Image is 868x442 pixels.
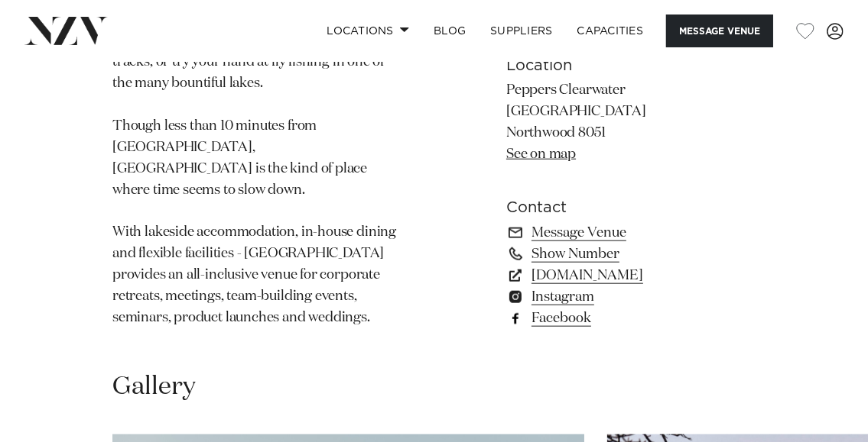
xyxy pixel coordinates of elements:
[506,222,756,244] a: Message Venue
[112,370,196,404] h2: Gallery
[478,15,564,47] a: SUPPLIERS
[506,244,756,265] a: Show Number
[24,17,108,44] img: nzv-logo.png
[506,80,756,166] p: Peppers Clearwater [GEOGRAPHIC_DATA] Northwood 8051
[506,147,576,161] a: See on map
[506,308,756,329] a: Facebook
[666,15,773,47] button: Message Venue
[506,54,756,77] h6: Location
[506,196,756,219] h6: Contact
[421,15,478,47] a: BLOG
[506,265,756,286] a: [DOMAIN_NAME]
[506,286,756,308] a: Instagram
[565,15,656,47] a: Capacities
[314,15,421,47] a: Locations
